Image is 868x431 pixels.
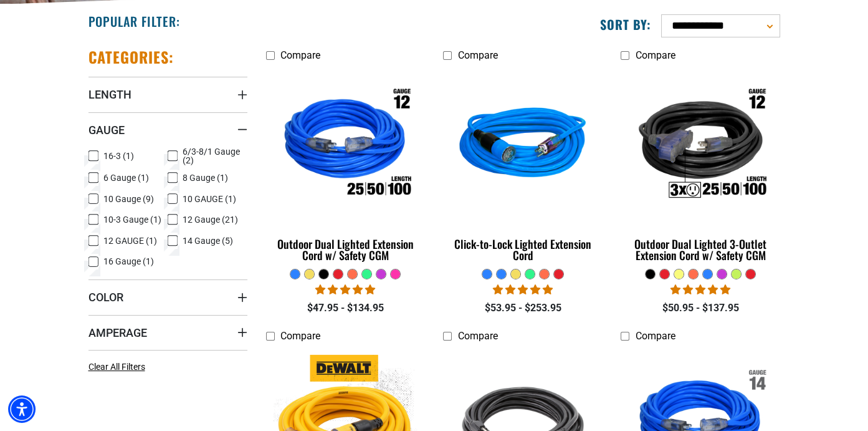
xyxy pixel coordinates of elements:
span: Amperage [88,326,147,340]
span: 8 Gauge (1) [183,173,228,182]
span: 6/3-8/1 Gauge (2) [183,147,242,165]
div: Outdoor Dual Lighted Extension Cord w/ Safety CGM [266,238,425,261]
span: Compare [457,330,497,342]
span: Compare [280,49,320,61]
div: Outdoor Dual Lighted 3-Outlet Extension Cord w/ Safety CGM [621,238,780,261]
img: Outdoor Dual Lighted Extension Cord w/ Safety CGM [267,74,424,217]
a: Outdoor Dual Lighted Extension Cord w/ Safety CGM Outdoor Dual Lighted Extension Cord w/ Safety CGM [266,67,425,268]
span: 10-3 Gauge (1) [103,215,161,224]
span: Compare [635,49,675,61]
span: 12 Gauge (21) [183,215,238,224]
span: 10 GAUGE (1) [183,195,236,203]
span: Clear All Filters [88,362,145,372]
span: 4.81 stars [315,284,375,296]
div: Click-to-Lock Lighted Extension Cord [443,238,602,261]
span: 14 Gauge (5) [183,236,233,245]
span: 16-3 (1) [103,152,134,160]
span: 10 Gauge (9) [103,195,154,203]
span: 16 Gauge (1) [103,257,154,266]
span: Color [88,290,123,304]
span: Length [88,87,131,102]
h2: Categories: [88,47,174,67]
img: Outdoor Dual Lighted 3-Outlet Extension Cord w/ Safety CGM [622,74,779,217]
span: Gauge [88,123,125,137]
summary: Color [88,279,247,314]
div: $50.95 - $137.95 [621,301,780,316]
span: 4.87 stars [493,284,553,296]
div: $47.95 - $134.95 [266,301,425,316]
span: 12 GAUGE (1) [103,236,157,245]
a: Outdoor Dual Lighted 3-Outlet Extension Cord w/ Safety CGM Outdoor Dual Lighted 3-Outlet Extensio... [621,67,780,268]
span: 4.80 stars [670,284,730,296]
span: Compare [635,330,675,342]
label: Sort by: [600,16,651,32]
h2: Popular Filter: [88,13,180,29]
summary: Gauge [88,112,247,147]
img: blue [444,74,601,217]
summary: Amperage [88,315,247,350]
div: $53.95 - $253.95 [443,301,602,316]
summary: Length [88,77,247,112]
span: Compare [280,330,320,342]
span: Compare [457,49,497,61]
a: Clear All Filters [88,361,150,374]
a: blue Click-to-Lock Lighted Extension Cord [443,67,602,268]
span: 6 Gauge (1) [103,173,149,182]
div: Accessibility Menu [8,395,36,423]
